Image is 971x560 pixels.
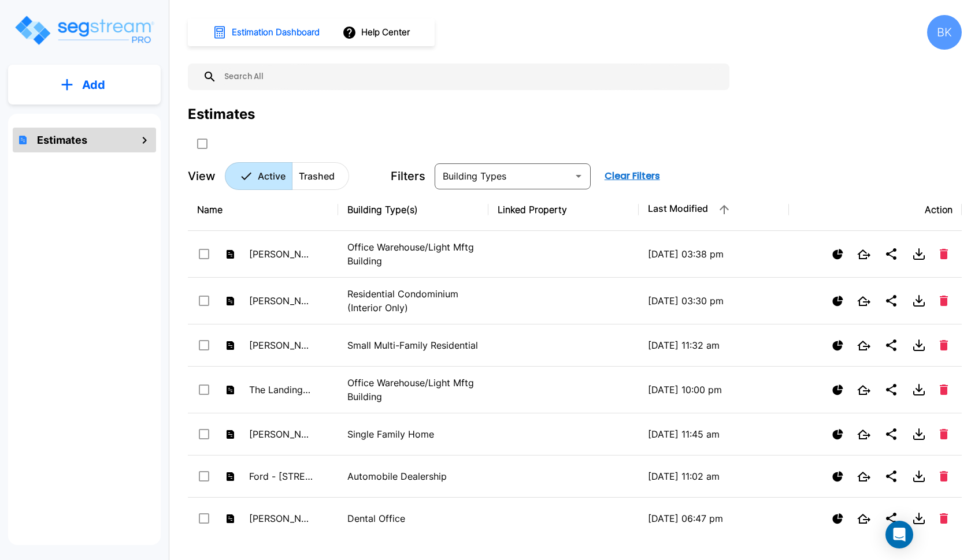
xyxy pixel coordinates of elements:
[853,467,875,486] button: Open New Tab
[828,335,848,356] button: Show Ranges
[880,423,903,446] button: Share
[197,203,329,216] div: Name
[249,338,313,352] p: [PERSON_NAME] 4 plex - Mandeville
[600,165,665,188] button: Clear Filters
[907,423,931,446] button: Download
[880,289,903,312] button: Share
[880,465,903,488] button: Share
[338,189,488,231] th: Building Type(s)
[935,244,953,264] button: Delete
[292,162,349,190] button: Trashed
[648,294,780,308] p: [DATE] 03:30 pm
[828,509,848,529] button: Show Ranges
[853,292,875,311] button: Open New Tab
[880,378,903,401] button: Share
[340,21,414,43] button: Help Center
[249,294,313,308] p: [PERSON_NAME] - [STREET_ADDRESS][PERSON_NAME]
[225,162,349,190] div: Platform
[648,512,780,525] p: [DATE] 06:47 pm
[347,512,479,525] p: Dental Office
[191,132,214,155] button: SelectAll
[885,521,913,548] div: Open Intercom Messenger
[907,507,931,530] button: Download
[570,168,587,184] button: Open
[853,509,875,528] button: Open New Tab
[249,383,313,397] p: The Landing 2X Buildings - 22 Units
[935,466,953,486] button: Delete
[789,189,962,231] th: Action
[935,380,953,400] button: Delete
[648,383,780,397] p: [DATE] 10:00 pm
[828,380,848,400] button: Show Ranges
[8,68,161,102] button: Add
[258,169,286,183] p: Active
[225,162,292,190] button: Active
[828,291,848,311] button: Show Ranges
[347,338,479,352] p: Small Multi-Family Residential
[347,427,479,441] p: Single Family Home
[648,247,780,261] p: [DATE] 03:38 pm
[907,242,931,266] button: Download
[927,15,962,50] div: BK
[935,509,953,528] button: Delete
[880,334,903,357] button: Share
[853,425,875,444] button: Open New Tab
[648,469,780,483] p: [DATE] 11:02 am
[347,240,479,268] p: Office Warehouse/Light Mftg Building
[208,20,326,44] button: Estimation Dashboard
[347,376,479,404] p: Office Warehouse/Light Mftg Building
[907,289,931,312] button: Download
[217,64,724,90] input: Search All
[37,132,87,148] h1: Estimates
[648,427,780,441] p: [DATE] 11:45 am
[232,26,320,39] h1: Estimation Dashboard
[828,424,848,445] button: Show Ranges
[880,507,903,530] button: Share
[249,427,313,441] p: [PERSON_NAME] [STREET_ADDRESS][PERSON_NAME]
[13,14,155,47] img: Logo
[880,242,903,266] button: Share
[907,465,931,488] button: Download
[907,334,931,357] button: Download
[391,167,425,185] p: Filters
[935,291,953,311] button: Delete
[853,336,875,355] button: Open New Tab
[347,287,479,315] p: Residential Condominium (Interior Only)
[907,378,931,401] button: Download
[828,466,848,487] button: Show Ranges
[853,245,875,264] button: Open New Tab
[639,189,789,231] th: Last Modified
[188,167,216,185] p: View
[488,189,639,231] th: Linked Property
[648,338,780,352] p: [DATE] 11:32 am
[299,169,335,183] p: Trashed
[82,76,105,94] p: Add
[935,424,953,444] button: Delete
[347,469,479,483] p: Automobile Dealership
[188,104,255,125] div: Estimates
[438,168,568,184] input: Building Types
[828,244,848,264] button: Show Ranges
[249,247,313,261] p: [PERSON_NAME] Holding LC - 245 S 1060 W
[249,469,313,483] p: Ford - [STREET_ADDRESS][PERSON_NAME]
[935,335,953,355] button: Delete
[853,380,875,400] button: Open New Tab
[249,512,313,525] p: [PERSON_NAME] - [STREET_ADDRESS][PERSON_NAME]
